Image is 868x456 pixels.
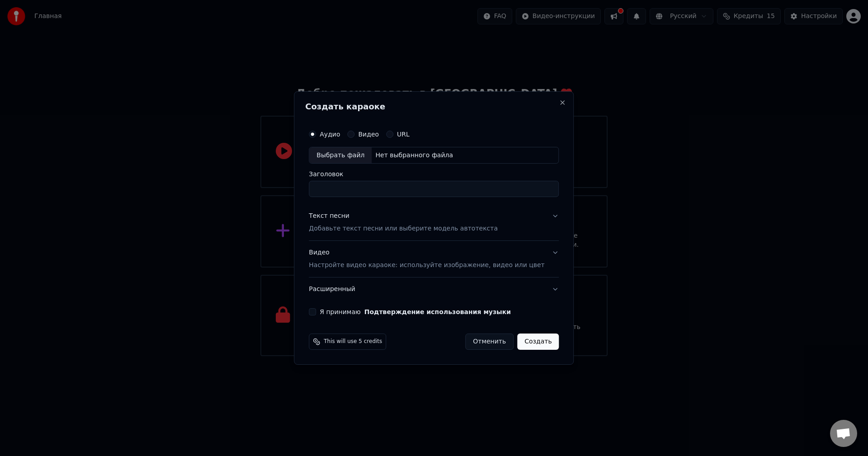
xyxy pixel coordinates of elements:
[320,131,340,137] label: Аудио
[305,103,562,111] h2: Создать караоке
[309,261,544,270] p: Настройте видео караоке: используйте изображение, видео или цвет
[517,334,559,350] button: Создать
[397,131,410,137] label: URL
[320,309,511,315] label: Я принимаю
[309,249,544,270] div: Видео
[465,334,514,350] button: Отменить
[309,147,372,164] div: Выбрать файл
[309,171,559,178] label: Заголовок
[324,338,382,345] span: This will use 5 credits
[309,205,559,241] button: Текст песниДобавьте текст песни или выберите модель автотекста
[372,151,457,160] div: Нет выбранного файла
[364,309,511,315] button: Я принимаю
[309,212,349,221] div: Текст песни
[358,131,379,137] label: Видео
[309,225,498,234] p: Добавьте текст песни или выберите модель автотекста
[309,241,559,277] button: ВидеоНастройте видео караоке: используйте изображение, видео или цвет
[309,277,559,301] button: Расширенный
